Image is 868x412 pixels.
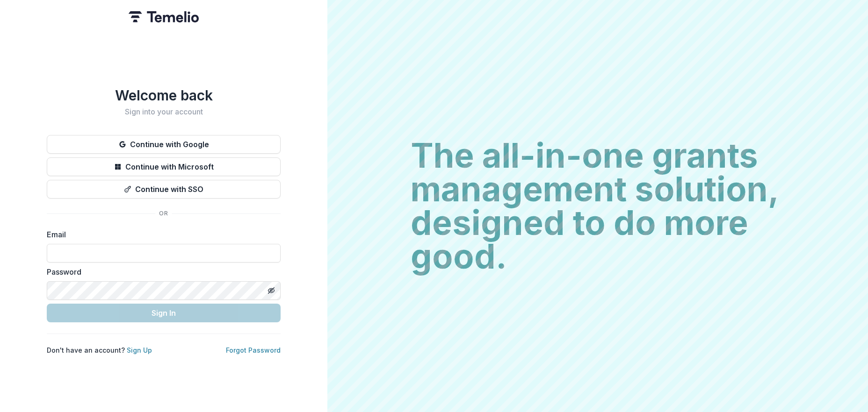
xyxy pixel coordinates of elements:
[264,283,279,298] button: Toggle password visibility
[47,135,281,154] button: Continue with Google
[47,229,275,240] label: Email
[47,87,281,104] h1: Welcome back
[47,345,152,355] p: Don't have an account?
[226,346,281,354] a: Forgot Password
[47,107,281,116] h2: Sign into your account
[47,266,275,277] label: Password
[129,11,199,22] img: Temelio
[47,180,281,199] button: Continue with SSO
[47,304,281,322] button: Sign In
[127,346,152,354] a: Sign Up
[47,157,281,176] button: Continue with Microsoft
